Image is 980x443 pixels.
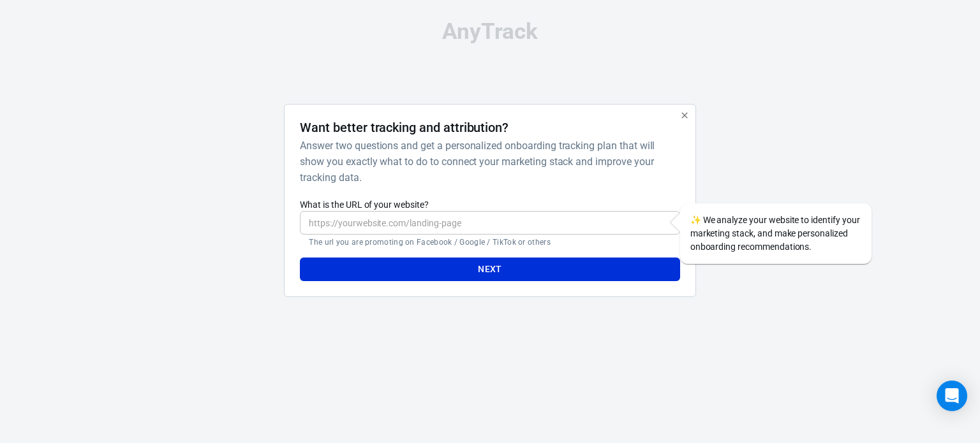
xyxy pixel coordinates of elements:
h6: Answer two questions and get a personalized onboarding tracking plan that will show you exactly w... [300,138,674,185]
button: Next [300,258,679,281]
div: Open Intercom Messenger [937,381,967,411]
p: The url you are promoting on Facebook / Google / TikTok or others [309,237,671,247]
span: sparkles [690,215,701,225]
div: AnyTrack [171,20,809,43]
h4: Want better tracking and attribution? [300,120,509,135]
label: What is the URL of your website? [300,198,679,211]
input: https://yourwebsite.com/landing-page [300,211,679,235]
div: We analyze your website to identify your marketing stack, and make personalized onboarding recomm... [680,203,872,264]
